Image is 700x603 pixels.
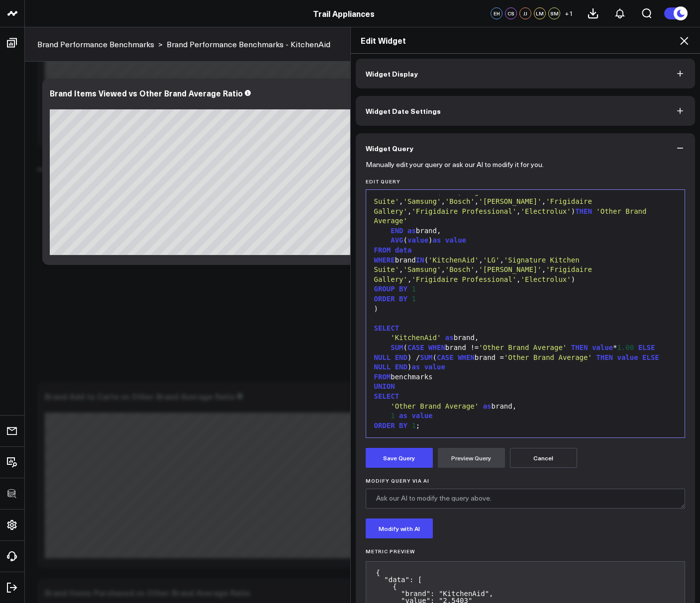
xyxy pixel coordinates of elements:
[534,7,546,19] div: LM
[411,412,432,420] span: value
[596,353,613,361] span: THEN
[371,226,680,236] div: brand,
[407,227,416,235] span: as
[571,344,588,351] span: THEN
[479,344,567,351] span: 'Other Brand Average'
[617,344,634,351] span: 1.00
[371,256,680,285] div: brand ( , , , , , , , , )
[374,265,597,283] span: 'Frigidaire Gallery'
[411,422,415,430] span: 1
[366,70,418,78] span: Widget Display
[371,333,680,343] div: brand,
[441,188,458,196] span: 'LG'
[374,422,395,430] span: ORDER
[638,344,655,351] span: ELSE
[411,363,420,371] span: as
[411,295,415,303] span: 1
[521,207,571,215] span: 'Electrolux'
[407,344,424,351] span: CASE
[504,353,592,361] span: 'Other Brand Average'
[399,295,407,303] span: BY
[445,334,454,342] span: as
[356,96,696,126] button: Widget Date Settings
[592,344,613,351] span: value
[374,363,391,371] span: NULL
[420,353,432,361] span: SUM
[428,256,479,264] span: 'KitchenAid'
[491,7,502,19] div: EH
[407,236,428,244] span: value
[411,285,415,293] span: 1
[483,256,500,264] span: 'LG'
[403,265,441,273] span: 'Samsung'
[391,227,403,235] span: END
[371,372,680,382] div: benchmarks
[366,548,686,554] h6: Metric Preview
[391,402,479,410] span: 'Other Brand Average'
[521,275,571,283] span: 'Electrolux'
[313,8,375,19] a: Trail Appliances
[411,207,516,215] span: 'Frigidaire Professional'
[371,236,680,246] div: ( )
[371,402,680,412] div: brand,
[371,187,680,226] div: brand ( , , , , , , , )
[366,448,433,468] button: Save Query
[433,236,441,244] span: as
[479,265,541,273] span: '[PERSON_NAME]'
[479,197,541,205] span: '[PERSON_NAME]'
[395,363,407,371] span: END
[519,7,531,19] div: JJ
[374,285,395,293] span: GROUP
[617,353,638,361] span: value
[374,392,400,400] span: SELECT
[366,178,686,184] label: Edit Query
[445,236,466,244] span: value
[371,304,680,314] div: )
[483,402,492,410] span: as
[391,334,441,342] span: 'KitchenAid'
[361,35,691,46] h2: Edit Widget
[399,412,407,420] span: as
[399,285,407,293] span: BY
[505,7,517,19] div: CS
[374,382,395,390] span: UNION
[366,478,686,484] label: Modify Query via AI
[366,161,544,169] p: Manually edit your query or ask our AI to modify it for you.
[575,207,592,215] span: THEN
[428,188,437,196] span: IN
[548,7,560,19] div: SM
[374,256,395,264] span: WHERE
[411,275,516,283] span: 'Frigidaire Professional'
[366,518,433,538] button: Modify with AI
[642,353,659,361] span: ELSE
[366,107,441,115] span: Widget Date Settings
[391,412,395,420] span: 1
[374,246,391,254] span: FROM
[403,197,441,205] span: 'Samsung'
[399,422,407,430] span: BY
[391,344,403,351] span: SUM
[374,373,391,381] span: FROM
[438,448,505,468] button: Preview Query
[374,324,400,332] span: SELECT
[395,246,412,254] span: data
[445,197,475,205] span: 'Bosch'
[445,265,475,273] span: 'Bosch'
[371,343,680,372] div: ( brand != * ) / ( brand = )
[428,344,445,351] span: WHEN
[424,363,445,371] span: value
[395,353,407,361] span: END
[371,421,680,431] div: ;
[391,236,403,244] span: AVG
[565,10,573,17] span: + 1
[416,256,424,264] span: IN
[563,7,575,19] button: +1
[510,448,577,468] button: Cancel
[374,295,395,303] span: ORDER
[356,133,696,163] button: Widget Query
[391,188,407,196] span: WHEN
[366,144,413,152] span: Widget Query
[437,353,454,361] span: CASE
[458,353,475,361] span: WHEN
[374,197,597,215] span: 'Frigidaire Gallery'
